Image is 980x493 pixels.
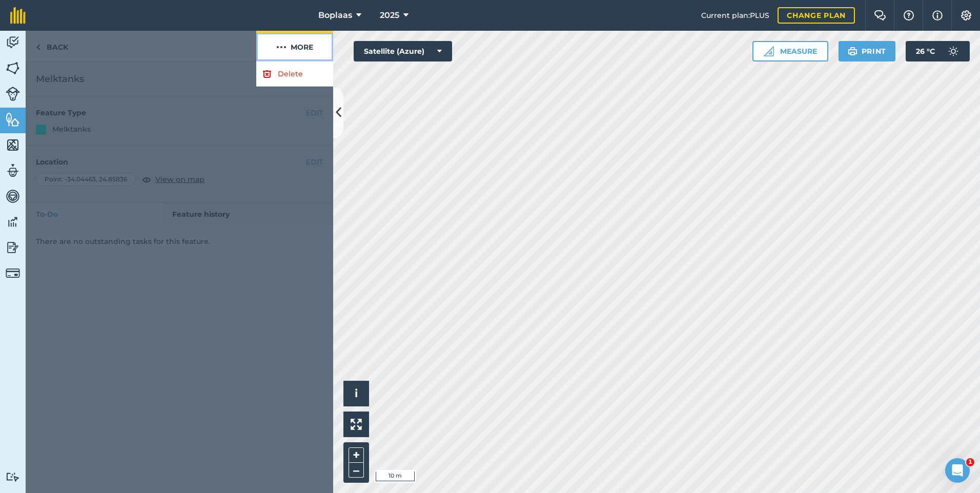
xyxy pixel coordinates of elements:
[6,240,20,255] img: svg+xml;base64,PD94bWwgdmVyc2lvbj0iMS4wIiBlbmNvZGluZz0idXRmLTgiPz4KPCEtLSBHZW5lcmF0b3I6IEFkb2JlIE...
[916,41,935,61] span: 26 ° C
[839,41,896,61] button: Print
[764,46,774,56] img: Ruler icon
[6,163,20,178] img: svg+xml;base64,PD94bWwgdmVyc2lvbj0iMS4wIiBlbmNvZGluZz0idXRmLTgiPz4KPCEtLSBHZW5lcmF0b3I6IEFkb2JlIE...
[778,7,855,24] a: Change plan
[6,60,20,76] img: svg+xml;base64,PHN2ZyB4bWxucz0iaHR0cDovL3d3dy53My5vcmcvMjAwMC9zdmciIHdpZHRoPSI1NiIgaGVpZ2h0PSI2MC...
[6,266,20,280] img: svg+xml;base64,PD94bWwgdmVyc2lvbj0iMS4wIiBlbmNvZGluZz0idXRmLTgiPz4KPCEtLSBHZW5lcmF0b3I6IEFkb2JlIE...
[701,10,769,21] span: Current plan : PLUS
[318,9,352,22] span: Boplaas
[966,458,974,466] span: 1
[343,381,369,406] button: i
[380,9,399,22] span: 2025
[349,447,364,463] button: +
[752,41,828,61] button: Measure
[6,472,20,482] img: svg+xml;base64,PD94bWwgdmVyc2lvbj0iMS4wIiBlbmNvZGluZz0idXRmLTgiPz4KPCEtLSBHZW5lcmF0b3I6IEFkb2JlIE...
[848,45,857,57] img: svg+xml;base64,PHN2ZyB4bWxucz0iaHR0cDovL3d3dy53My5vcmcvMjAwMC9zdmciIHdpZHRoPSIxOSIgaGVpZ2h0PSIyNC...
[6,112,20,127] img: svg+xml;base64,PHN2ZyB4bWxucz0iaHR0cDovL3d3dy53My5vcmcvMjAwMC9zdmciIHdpZHRoPSI1NiIgaGVpZ2h0PSI2MC...
[6,137,20,153] img: svg+xml;base64,PHN2ZyB4bWxucz0iaHR0cDovL3d3dy53My5vcmcvMjAwMC9zdmciIHdpZHRoPSI1NiIgaGVpZ2h0PSI2MC...
[874,10,886,20] img: Two speech bubbles overlapping with the left bubble in the forefront
[6,214,20,230] img: svg+xml;base64,PD94bWwgdmVyc2lvbj0iMS4wIiBlbmNvZGluZz0idXRmLTgiPz4KPCEtLSBHZW5lcmF0b3I6IEFkb2JlIE...
[276,41,287,53] img: svg+xml;base64,PHN2ZyB4bWxucz0iaHR0cDovL3d3dy53My5vcmcvMjAwMC9zdmciIHdpZHRoPSIyMCIgaGVpZ2h0PSIyNC...
[354,41,452,61] button: Satellite (Azure)
[945,458,970,483] iframe: Intercom live chat
[6,87,20,101] img: svg+xml;base64,PD94bWwgdmVyc2lvbj0iMS4wIiBlbmNvZGluZz0idXRmLTgiPz4KPCEtLSBHZW5lcmF0b3I6IEFkb2JlIE...
[10,7,26,24] img: fieldmargin Logo
[351,419,362,430] img: Four arrows, one pointing top left, one top right, one bottom right and the last bottom left
[943,41,964,61] img: svg+xml;base64,PD94bWwgdmVyc2lvbj0iMS4wIiBlbmNvZGluZz0idXRmLTgiPz4KPCEtLSBHZW5lcmF0b3I6IEFkb2JlIE...
[906,41,970,61] button: 26 °C
[932,9,943,22] img: svg+xml;base64,PHN2ZyB4bWxucz0iaHR0cDovL3d3dy53My5vcmcvMjAwMC9zdmciIHdpZHRoPSIxNyIgaGVpZ2h0PSIxNy...
[960,10,972,20] img: A cog icon
[355,387,358,400] span: i
[256,31,333,61] button: More
[262,68,272,80] img: svg+xml;base64,PHN2ZyB4bWxucz0iaHR0cDovL3d3dy53My5vcmcvMjAwMC9zdmciIHdpZHRoPSIxOCIgaGVpZ2h0PSIyNC...
[903,10,915,20] img: A question mark icon
[6,35,20,50] img: svg+xml;base64,PD94bWwgdmVyc2lvbj0iMS4wIiBlbmNvZGluZz0idXRmLTgiPz4KPCEtLSBHZW5lcmF0b3I6IEFkb2JlIE...
[256,61,333,87] a: Delete
[349,463,364,478] button: –
[6,189,20,204] img: svg+xml;base64,PD94bWwgdmVyc2lvbj0iMS4wIiBlbmNvZGluZz0idXRmLTgiPz4KPCEtLSBHZW5lcmF0b3I6IEFkb2JlIE...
